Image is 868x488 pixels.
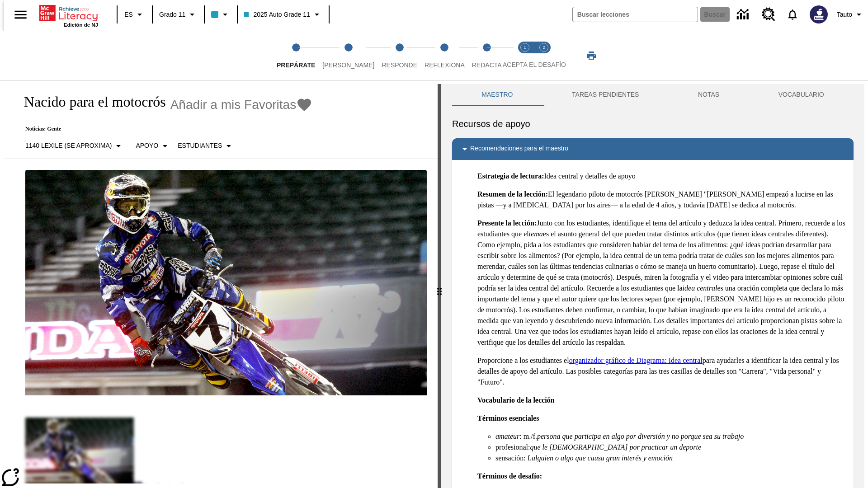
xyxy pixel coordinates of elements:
strong: Presente la lección: [477,219,537,227]
span: Prepárate [277,61,315,69]
button: Acepta el desafío lee step 1 of 2 [512,31,538,80]
strong: Vocabulario de la lección [477,396,555,404]
button: Prepárate step 1 of 5 [269,31,322,80]
p: Recomendaciones para el maestro [470,144,568,155]
li: : m./f. [495,431,846,442]
button: Abrir el menú lateral [7,1,34,28]
button: Lee step 2 of 5 [315,31,382,80]
span: ACEPTA EL DESAFÍO [503,61,566,68]
button: Seleccionar estudiante [174,138,238,154]
strong: Términos de desafío: [477,472,542,480]
span: Responde [382,61,417,69]
img: Avatar [810,5,828,23]
button: TAREAS PENDIENTES [542,84,669,106]
p: Apoyo [136,141,158,150]
p: El legendario piloto de motocrós [PERSON_NAME] "[PERSON_NAME] empezó a lucirse en las pistas —y a... [477,189,846,211]
button: NOTAS [669,84,749,106]
p: Junto con los estudiantes, identifique el tema del artículo y deduzca la idea central. Primero, r... [477,218,846,348]
em: alguien o algo que causa gran interés y emoción [532,454,673,462]
span: Añadir a mis Favoritas [170,98,297,112]
em: idea central [683,284,717,292]
em: que le [DEMOGRAPHIC_DATA] por practicar un deporte [530,443,701,451]
h6: Recursos de apoyo [452,117,854,131]
p: Estudiantes [178,141,222,150]
button: Responde step 3 of 5 [374,31,425,80]
div: Instructional Panel Tabs [452,84,854,106]
button: Tipo de apoyo, Apoyo [132,138,174,154]
div: reading [4,84,438,483]
span: Grado 11 [159,10,185,19]
div: Recomendaciones para el maestro [452,138,854,160]
button: Clase: 2025 Auto Grade 11, Selecciona una clase [241,6,325,23]
li: sensación: f. [495,453,846,464]
em: persona que participa en algo por diversión y no porque sea su trabajo [537,432,744,440]
strong: Estrategia de lectura: [477,172,544,180]
p: Proporcione a los estudiantes el para ayudarles a identificar la idea central y los detalles de a... [477,355,846,388]
button: Seleccione Lexile, 1140 Lexile (Se aproxima) [22,138,127,154]
a: Centro de recursos, Se abrirá en una pestaña nueva. [756,2,781,27]
button: Acepta el desafío contesta step 2 of 2 [531,31,557,80]
div: Pulsa la tecla de intro o la barra espaciadora y luego presiona las flechas de derecha e izquierd... [438,84,441,488]
strong: Resumen de la lección: [477,190,548,198]
text: 1 [524,45,526,50]
button: Escoja un nuevo avatar [804,3,833,26]
strong: Términos esenciales [477,414,539,422]
li: profesional: [495,442,846,453]
button: Lenguaje: ES, Selecciona un idioma [120,6,149,23]
p: 1140 Lexile (Se aproxima) [25,141,112,150]
button: Imprimir [577,47,606,64]
button: El color de la clase es azul claro. Cambiar el color de la clase. [208,6,234,23]
em: amateur [495,432,519,440]
span: ES [124,10,133,19]
a: organizador gráfico de Diagrama: Idea central [569,357,703,364]
button: Reflexiona step 4 of 5 [417,31,472,80]
span: 2025 Auto Grade 11 [244,10,310,19]
button: VOCABULARIO [749,84,854,106]
span: Redacta [472,61,502,69]
span: Edición de NJ [64,22,98,28]
em: tema [529,230,543,238]
button: Añadir a mis Favoritas - Nacido para el motocrós [170,97,313,113]
p: Idea central y detalles de apoyo [477,171,846,182]
a: Notificaciones [781,3,804,26]
p: Noticias: Gente [14,126,312,132]
div: Portada [39,3,98,28]
span: Tauto [837,10,852,19]
a: Centro de información [731,2,756,27]
span: [PERSON_NAME] [322,61,374,69]
text: 2 [542,45,545,50]
h1: Nacido para el motocrós [14,94,166,110]
div: activity [441,84,864,488]
img: El corredor de motocrós James Stewart vuela por los aires en su motocicleta de montaña [25,170,427,396]
button: Grado: Grado 11, Elige un grado [156,6,201,23]
button: Maestro [452,84,542,106]
button: Redacta step 5 of 5 [465,31,509,80]
button: Perfil/Configuración [833,6,868,23]
input: Buscar campo [573,7,698,22]
span: Reflexiona [425,61,465,69]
